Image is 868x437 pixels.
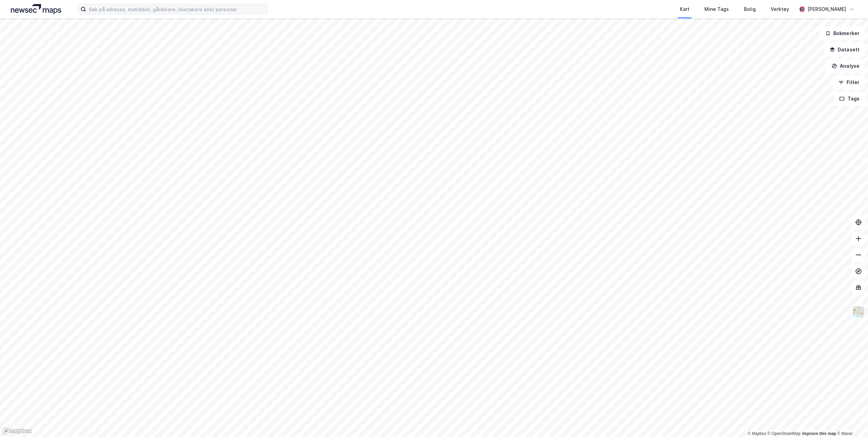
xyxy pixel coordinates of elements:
div: [PERSON_NAME] [807,5,846,13]
div: Mine Tags [704,5,729,13]
iframe: Chat Widget [834,404,868,437]
input: Søk på adresse, matrikkel, gårdeiere, leietakere eller personer [86,4,268,14]
div: Bolig [744,5,756,13]
div: Verktøy [771,5,789,13]
img: logo.a4113a55bc3d86da70a041830d287a7e.svg [11,4,61,14]
div: Kart [680,5,689,13]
